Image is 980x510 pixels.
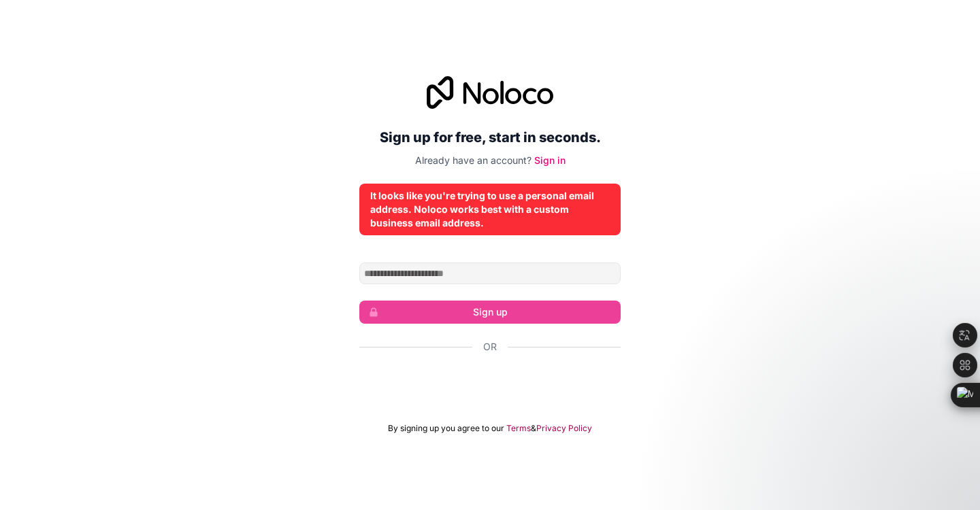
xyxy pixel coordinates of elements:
[708,408,980,503] iframe: Intercom notifications message
[536,423,592,434] a: Privacy Policy
[506,423,531,434] a: Terms
[415,154,532,166] span: Already have an account?
[483,340,497,354] span: Or
[359,301,621,324] button: Sign up
[531,423,536,434] span: &
[359,125,621,150] h2: Sign up for free, start in seconds.
[534,154,566,166] a: Sign in
[353,369,627,398] iframe: Кнопка "Войти с аккаунтом Google"
[370,189,610,230] div: It looks like you're trying to use a personal email address. Noloco works best with a custom busi...
[388,423,504,434] span: By signing up you agree to our
[359,262,621,284] input: Email address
